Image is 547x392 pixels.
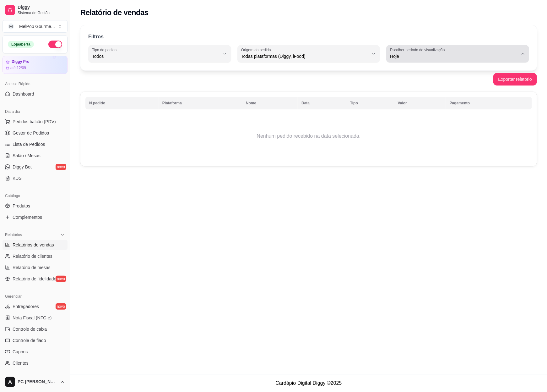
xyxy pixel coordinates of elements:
[18,5,65,10] span: Diggy
[3,20,68,33] button: Select a team
[13,175,22,181] span: KDS
[390,53,518,59] span: Hoje
[241,47,273,52] label: Origem do pedido
[13,242,54,248] span: Relatórios de vendas
[13,337,46,344] span: Controle de fiado
[3,79,68,89] div: Acesso Rápido
[390,47,447,52] label: Escolher período de visualização
[13,349,28,355] span: Cupons
[13,276,56,282] span: Relatório de fidelidade
[13,91,34,97] span: Dashboard
[92,47,119,52] label: Tipo do pedido
[5,232,22,237] span: Relatórios
[3,107,68,117] div: Dia a dia
[48,41,62,48] button: Alterar Status
[85,111,532,161] td: Nenhum pedido recebido na data selecionada.
[13,303,39,310] span: Entregadores
[88,33,104,41] p: Filtros
[298,97,346,109] th: Data
[80,8,149,18] h2: Relatório de vendas
[242,97,298,109] th: Nome
[10,65,26,70] article: até 12/09
[13,371,29,378] span: Estoque
[3,191,68,201] div: Catálogo
[241,53,369,59] span: Todas plataformas (Diggy, iFood)
[85,97,159,109] th: N.pedido
[13,253,52,259] span: Relatório de clientes
[13,152,41,159] span: Salão / Mesas
[13,315,51,321] span: Nota Fiscal (NFC-e)
[13,203,30,209] span: Produtos
[18,10,65,15] span: Sistema de Gestão
[346,97,394,109] th: Tipo
[18,379,57,385] span: PC [PERSON_NAME]
[8,41,34,48] div: Loja aberta
[92,53,220,59] span: Todos
[3,291,68,301] div: Gerenciar
[8,23,14,30] span: M
[12,59,30,64] article: Diggy Pro
[159,97,242,109] th: Plataforma
[13,264,51,271] span: Relatório de mesas
[13,119,56,125] span: Pedidos balcão (PDV)
[13,360,29,366] span: Clientes
[13,141,45,147] span: Lista de Pedidos
[19,23,55,30] div: MelPop Gourme ...
[13,164,32,170] span: Diggy Bot
[70,374,547,392] footer: Cardápio Digital Diggy © 2025
[13,214,42,220] span: Complementos
[13,326,47,332] span: Controle de caixa
[13,130,49,136] span: Gestor de Pedidos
